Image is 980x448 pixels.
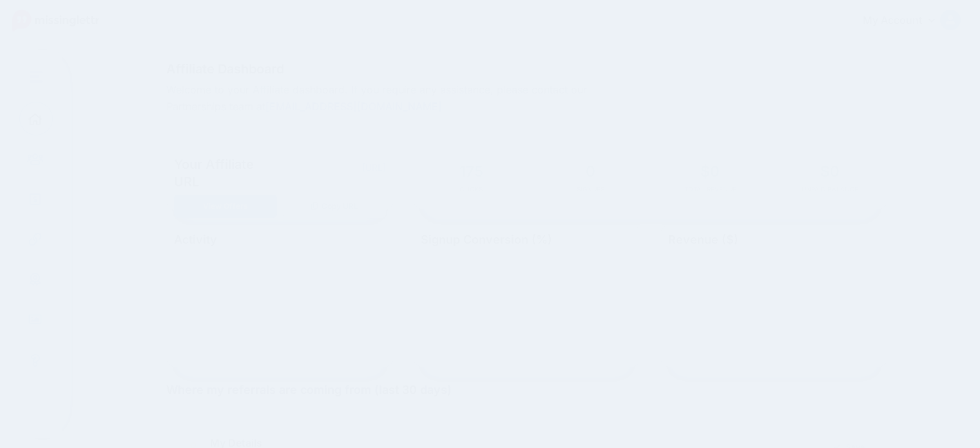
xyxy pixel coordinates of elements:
[660,156,761,201] div: Total Revenue
[166,82,641,115] p: Welcome to your Affiliate dashboard. If you require any assistance, please contact our Partnershi...
[265,100,442,113] a: [EMAIL_ADDRESS][DOMAIN_NAME]
[30,71,43,83] img: menu.png
[283,195,387,218] button: Copy URL
[12,10,99,32] img: Missinglettr
[174,195,277,218] a: View Offers
[362,162,386,173] a: [URL]
[421,233,633,247] h4: Signup Conversion (%)
[668,233,880,247] h4: Revenue ($)
[166,383,888,397] h4: Where my referrals are coming from (last 30 days)
[547,162,635,180] span: 0
[850,5,961,37] a: My Account
[780,156,880,201] div: Unpaid Balance
[786,162,874,180] span: $0
[174,156,280,191] h3: Your Affiliate URL
[427,162,515,180] span: 175
[667,162,754,180] span: $0
[174,233,386,247] h4: Activity
[541,156,641,201] div: Signups
[166,63,641,75] span: Affiliate Dashboard
[421,156,521,201] div: Clicks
